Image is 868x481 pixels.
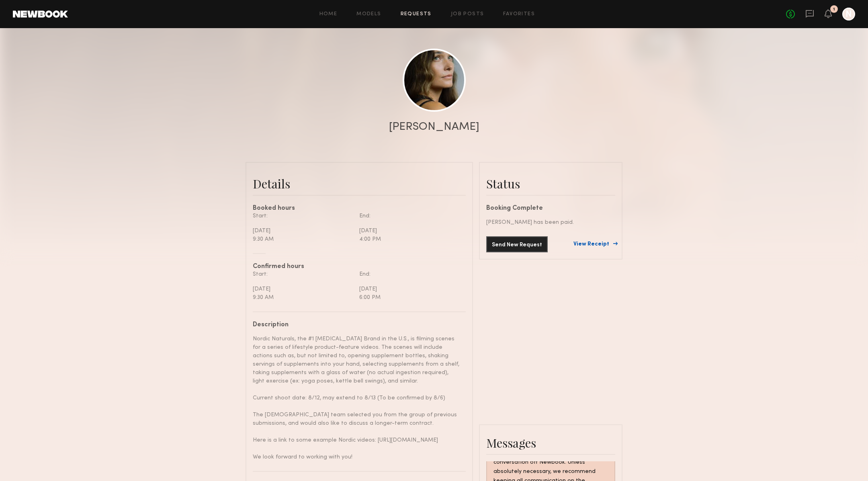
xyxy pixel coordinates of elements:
div: Description [253,322,460,328]
div: 9:30 AM [253,293,353,302]
div: 1 [833,7,835,12]
div: Confirmed hours [253,264,466,270]
div: Start: [253,270,353,278]
div: [DATE] [253,227,353,235]
div: [PERSON_NAME] has been paid. [486,218,615,227]
div: 9:30 AM [253,235,353,244]
button: Send New Request [486,236,548,252]
a: Favorites [503,12,535,17]
div: Nordic Naturals, the #1 [MEDICAL_DATA] Brand in the U.S., is filming scenes for a series of lifes... [253,335,460,461]
div: Start: [253,212,353,220]
div: [DATE] [359,285,460,293]
div: Messages [486,435,615,451]
div: Booked hours [253,205,466,212]
div: 6:00 PM [359,293,460,302]
a: View Receipt [573,242,615,247]
a: Requests [401,12,432,17]
div: 4:00 PM [359,235,460,244]
div: [PERSON_NAME] [389,121,479,133]
div: [DATE] [359,227,460,235]
div: Details [253,176,466,192]
a: Models [356,12,381,17]
div: End: [359,212,460,220]
div: [DATE] [253,285,353,293]
div: Booking Complete [486,205,615,212]
div: Status [486,176,615,192]
a: N [842,8,855,20]
div: End: [359,270,460,278]
a: Job Posts [451,12,484,17]
a: Home [319,12,338,17]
